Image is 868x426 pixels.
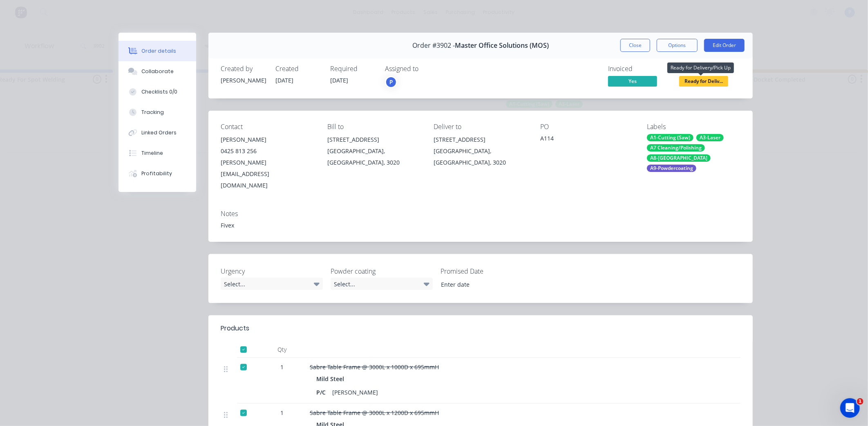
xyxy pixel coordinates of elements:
[679,76,728,88] button: Ready for Deliv...
[647,134,694,141] div: A1-Cutting (Saw)
[141,68,174,75] div: Collaborate
[316,373,347,385] div: Mild Steel
[327,123,421,131] div: Bill to
[119,163,196,184] button: Profitability
[221,278,323,290] div: Select...
[221,134,314,191] div: [PERSON_NAME]0425 813 256[PERSON_NAME][EMAIL_ADDRESS][DOMAIN_NAME]
[696,134,724,141] div: A3-Laser
[441,266,543,276] label: Promised Date
[667,62,734,73] div: Ready for Delivery/Pick Up
[275,65,320,73] div: Created
[434,134,528,168] div: [STREET_ADDRESS][GEOGRAPHIC_DATA], [GEOGRAPHIC_DATA], 3020
[331,266,433,276] label: Powder coating
[327,134,421,168] div: [STREET_ADDRESS][GEOGRAPHIC_DATA], [GEOGRAPHIC_DATA], 3020
[647,123,740,131] div: Labels
[330,65,375,73] div: Required
[257,341,306,358] div: Qty
[840,398,860,418] iframe: Intercom live chat
[119,61,196,82] button: Collaborate
[330,76,348,84] span: [DATE]
[221,210,740,218] div: Notes
[704,39,745,52] button: Edit Order
[412,42,455,49] span: Order #3902 -
[221,145,314,157] div: 0425 813 256
[327,134,421,145] div: [STREET_ADDRESS]
[540,123,634,131] div: PO
[540,134,634,145] div: A114
[119,82,196,102] button: Checklists 0/0
[316,386,329,398] div: P/C
[280,363,284,371] span: 1
[221,221,740,230] div: Fivex
[119,143,196,163] button: Timeline
[221,157,314,191] div: [PERSON_NAME][EMAIL_ADDRESS][DOMAIN_NAME]
[119,123,196,143] button: Linked Orders
[647,165,696,172] div: A9-Powdercoating
[221,76,266,85] div: [PERSON_NAME]
[647,144,705,152] div: A7 Cleaning/Polishing
[310,409,439,417] span: Sabre Table Frame @ 3000L x 1200D x 695mmH
[141,47,176,55] div: Order details
[221,134,314,145] div: [PERSON_NAME]
[679,76,728,86] span: Ready for Deliv...
[385,65,467,73] div: Assigned to
[385,76,397,88] button: P
[221,323,249,333] div: Products
[434,123,528,131] div: Deliver to
[435,278,537,290] input: Enter date
[280,408,284,417] span: 1
[275,76,293,84] span: [DATE]
[119,41,196,61] button: Order details
[310,363,439,371] span: Sabre Table Frame @ 3000L x 1000D x 695mmH
[608,65,669,73] div: Invoiced
[434,145,528,168] div: [GEOGRAPHIC_DATA], [GEOGRAPHIC_DATA], 3020
[141,88,177,96] div: Checklists 0/0
[221,266,323,276] label: Urgency
[657,39,698,52] button: Options
[141,170,172,177] div: Profitability
[141,129,177,136] div: Linked Orders
[221,65,266,73] div: Created by
[647,154,711,162] div: A8-[GEOGRAPHIC_DATA]
[455,42,549,49] span: Master Office Solutions (MOS)
[221,123,314,131] div: Contact
[331,278,433,290] div: Select...
[119,102,196,123] button: Tracking
[329,386,381,398] div: [PERSON_NAME]
[141,149,163,157] div: Timeline
[327,145,421,168] div: [GEOGRAPHIC_DATA], [GEOGRAPHIC_DATA], 3020
[857,398,864,405] span: 1
[434,134,528,145] div: [STREET_ADDRESS]
[608,76,657,86] span: Yes
[620,39,650,52] button: Close
[141,109,164,116] div: Tracking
